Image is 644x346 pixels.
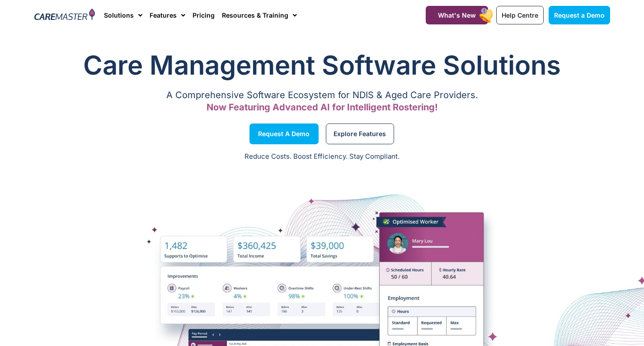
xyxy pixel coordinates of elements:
h1: Care Management Software Solutions [34,47,610,83]
span: Now Featuring Advanced AI for Intelligent Rostering! [207,102,438,113]
a: Request a Demo [249,123,319,144]
a: What's New [426,6,488,24]
span: What's New [438,11,476,19]
span: Explore Features [334,132,386,136]
span: Help Centre [502,11,538,19]
a: Explore Features [326,123,394,144]
p: Reduce Costs. Boost Efficiency. Stay Compliant. [5,152,639,162]
span: Request a Demo [554,11,605,19]
span: Request a Demo [258,132,310,136]
a: Help Centre [496,6,544,24]
p: A Comprehensive Software Ecosystem for NDIS & Aged Care Providers. [34,92,610,98]
img: CareMaster Logo [34,9,95,22]
a: Request a Demo [549,6,610,24]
